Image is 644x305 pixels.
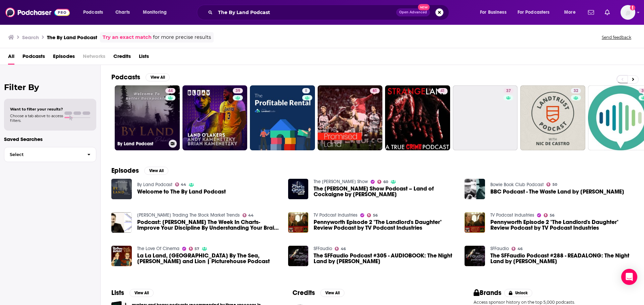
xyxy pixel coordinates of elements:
[373,88,377,94] span: 61
[4,147,96,162] button: Select
[22,34,39,41] h3: Search
[367,213,378,217] a: 56
[370,88,380,93] a: 61
[621,5,635,20] button: Show profile menu
[288,179,309,199] img: The Chris Voss Show Podcast – Land of Cockaigne by Jeffrey Lewis
[129,289,154,297] button: View All
[111,246,132,266] img: La La Land, Manchester By The Sea, Jackie and Lion | Picturehouse Podcast
[111,289,154,297] a: ListsView All
[474,289,501,297] h2: Brands
[137,212,240,218] a: Dave Landry's Trading The Stock Market Trends
[621,5,635,20] span: Logged in as dmessina
[111,212,132,233] img: Podcast: Dave Landry’s The Week In Charts-Improve Your Discipline By Understanding Your Brain Bef...
[520,85,585,150] a: 32
[335,247,346,251] a: 46
[383,180,388,183] span: 60
[111,289,124,297] h2: Lists
[621,269,637,285] div: Open Intercom Messenger
[490,253,633,264] span: The SFFaudio Podcast #288 - READALONG: The Night Land by [PERSON_NAME]
[506,88,511,94] span: 37
[103,33,152,41] a: Try an exact match
[137,189,226,195] a: Welcome to The By Land Podcast
[314,246,332,251] a: SFFaudio
[314,179,368,184] a: The Chris Voss Show
[518,247,523,250] span: 46
[490,253,633,264] a: The SFFaudio Podcast #288 - READALONG: The Night Land by William Hope Hodgson
[503,88,514,93] a: 37
[111,73,140,81] h2: Podcasts
[175,182,186,186] a: 44
[396,8,430,16] button: Open AdvancedNew
[490,189,624,195] a: BBC Podcast - The Waste Land by T.S. Eliot
[137,219,280,231] span: Podcast: [PERSON_NAME] The Week In Charts-Improve Your Discipline By Understanding Your Brain Bef...
[139,51,149,65] a: Lists
[314,212,358,218] a: TV Podcast Industries
[10,113,63,123] span: Choose a tab above to access filters.
[546,182,557,186] a: 50
[215,7,396,18] input: Search podcasts, credits, & more...
[181,183,186,186] span: 44
[117,141,166,147] h3: By Land Podcast
[168,88,173,94] span: 44
[314,186,457,197] span: The [PERSON_NAME] Show Podcast – Land of Cockaigne by [PERSON_NAME]
[490,246,509,251] a: SFFaudio
[564,8,576,17] span: More
[602,7,612,18] a: Show notifications dropdown
[137,253,280,264] a: La La Land, Manchester By The Sea, Jackie and Lion | Picturehouse Podcast
[385,85,450,150] a: 41
[203,5,455,20] div: Search podcasts, credits, & more...
[8,51,14,65] a: All
[22,51,45,65] a: Podcasts
[4,152,82,157] span: Select
[233,88,243,93] a: 39
[465,179,485,199] img: BBC Podcast - The Waste Land by T.S. Eliot
[47,34,97,41] h3: The By Land Podcast
[600,34,633,40] button: Send feedback
[314,253,457,264] span: The SFFaudio Podcast #305 - AUDIOBOOK: The Night Land by [PERSON_NAME]
[438,88,447,93] a: 41
[302,88,310,93] a: 8
[504,289,533,297] button: Unlock
[490,212,534,218] a: TV Podcast Industries
[10,107,63,111] span: Want to filter your results?
[53,51,75,65] a: Episodes
[115,85,180,150] a: 44By Land Podcast
[559,7,584,18] button: open menu
[440,88,445,94] span: 41
[111,73,170,81] a: PodcastsView All
[314,219,457,231] a: Pennyworth Episode 2 "The Landlord's Daughter" Review Podcast by TV Podcast Industries
[465,212,485,233] img: Pennyworth Episode 2 "The Landlord's Daughter" Review Podcast by TV Podcast Industries
[453,85,518,150] a: 37
[512,247,523,251] a: 46
[314,186,457,197] a: The Chris Voss Show Podcast – Land of Cockaigne by Jeffrey Lewis
[182,85,248,150] a: 39
[480,8,506,17] span: For Business
[552,183,557,186] span: 50
[137,219,280,231] a: Podcast: Dave Landry’s The Week In Charts-Improve Your Discipline By Understanding Your Brain Bef...
[4,136,96,142] p: Saved Searches
[78,7,112,18] button: open menu
[341,247,346,250] span: 46
[377,180,388,184] a: 60
[490,219,633,231] a: Pennyworth Episode 2 "The Landlord's Daughter" Review Podcast by TV Podcast Industries
[137,182,172,187] a: By Land Podcast
[288,212,309,233] img: Pennyworth Episode 2 "The Landlord's Daughter" Review Podcast by TV Podcast Industries
[518,8,550,17] span: For Podcasters
[248,214,254,217] span: 44
[138,7,175,18] button: open menu
[474,300,633,305] p: Access sponsor history on the top 5,000 podcasts.
[318,85,383,150] a: 61
[373,214,378,217] span: 56
[571,88,581,93] a: 32
[288,246,309,266] a: The SFFaudio Podcast #305 - AUDIOBOOK: The Night Land by William Hope Hodgson
[292,289,344,297] a: CreditsView All
[165,88,175,93] a: 44
[113,51,131,65] a: Credits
